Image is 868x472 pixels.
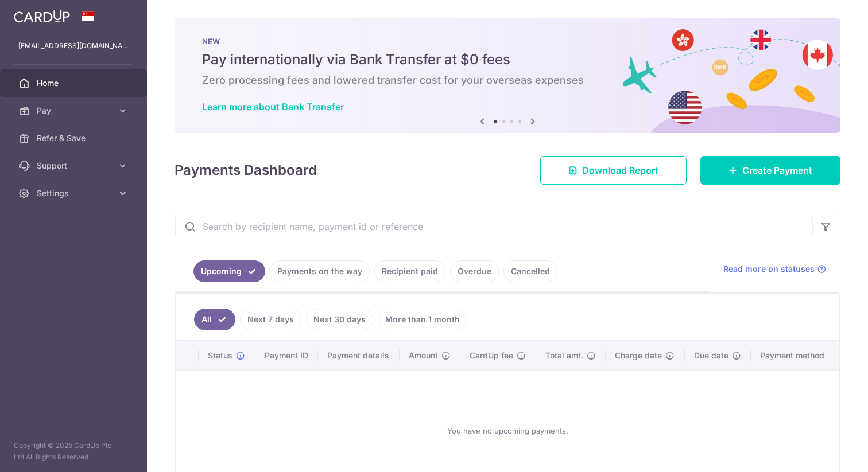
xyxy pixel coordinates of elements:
h4: Payments Dashboard [175,160,317,181]
span: Status [208,350,232,361]
span: Total amt. [545,350,583,361]
a: Next 30 days [306,309,373,330]
a: Cancelled [503,260,557,282]
span: Support [37,160,113,171]
a: Learn more about Bank Transfer [202,101,344,112]
input: Search by recipient name, payment id or reference [175,208,812,245]
th: Payment ID [255,341,318,370]
img: CardUp [14,9,70,23]
th: Payment method [751,341,839,370]
a: Download Report [540,156,687,185]
a: Upcoming [193,260,265,282]
span: Amount [409,350,438,361]
a: Payments on the way [270,260,370,282]
h6: Zero processing fees and lowered transfer cost for your overseas expenses [202,73,813,87]
a: Read more on statuses [723,263,826,275]
a: Overdue [450,260,499,282]
p: [EMAIL_ADDRESS][DOMAIN_NAME] [18,40,129,52]
p: NEW [202,37,813,46]
a: All [194,309,235,330]
a: More than 1 month [378,309,467,330]
span: Create Payment [742,163,812,177]
span: Settings [37,188,113,199]
span: Charge date [615,350,662,361]
span: Home [37,77,113,89]
span: CardUp fee [470,350,513,361]
h5: Pay internationally via Bank Transfer at $0 fees [202,50,813,69]
a: Create Payment [700,156,840,185]
img: Bank transfer banner [175,18,840,133]
span: Read more on statuses [723,263,815,275]
th: Payment details [318,341,400,370]
span: Refer & Save [37,132,113,144]
span: Due date [694,350,728,361]
span: Pay [37,105,113,116]
span: Download Report [582,163,658,177]
a: Next 7 days [240,309,301,330]
a: Recipient paid [374,260,445,282]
